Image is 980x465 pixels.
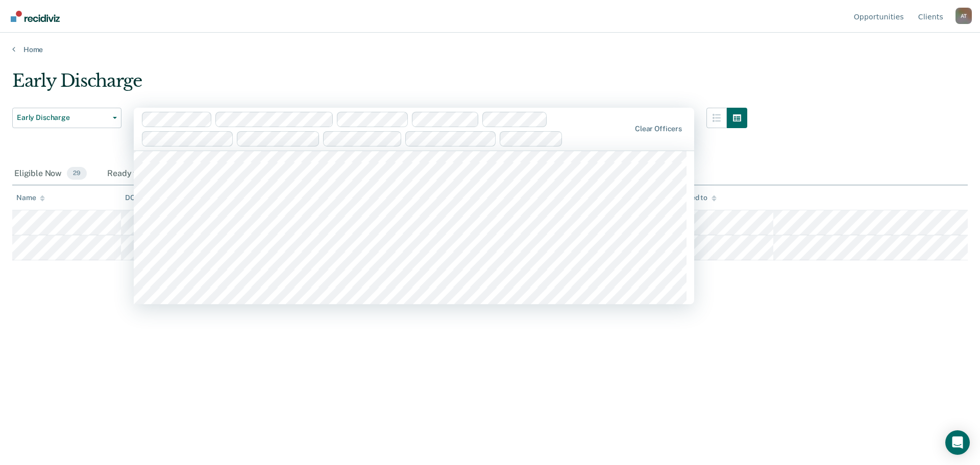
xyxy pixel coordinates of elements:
a: Home [12,45,968,54]
div: Open Intercom Messenger [945,430,970,455]
div: Eligible Now29 [12,163,89,185]
span: Early Discharge [17,113,109,122]
div: Clear officers [635,125,682,133]
div: Ready for Discharge7 [105,163,206,185]
div: Name [16,193,45,202]
button: Profile dropdown button [955,8,972,24]
img: Recidiviz [11,11,60,22]
span: 29 [67,167,87,180]
div: Early Discharge [12,70,747,100]
button: Early Discharge [12,108,121,128]
div: A T [955,8,972,24]
div: DOC ID [125,193,158,202]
